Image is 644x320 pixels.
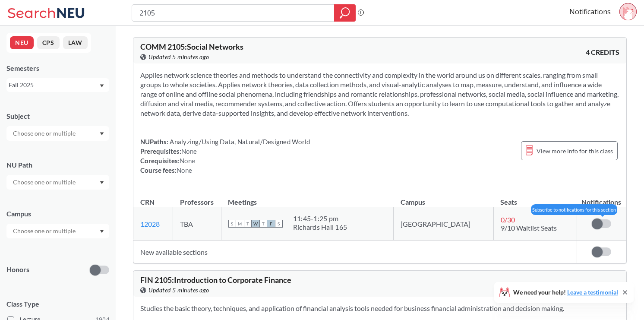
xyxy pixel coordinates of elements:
span: FIN 2105 : Introduction to Corporate Finance [140,275,291,285]
div: Fall 2025 [9,80,99,90]
span: 4 CREDITS [586,48,619,57]
svg: Dropdown arrow [100,230,104,233]
span: We need your help! [513,289,618,295]
section: Studies the basic theory, techniques, and application of financial analysis tools needed for busi... [140,304,619,313]
td: New available sections [133,241,577,263]
span: None [180,157,195,165]
a: Notifications [569,7,611,16]
div: Dropdown arrow [6,126,109,141]
input: Choose one or multiple [9,128,81,139]
div: 11:45 - 1:25 pm [293,214,347,223]
span: Class Type [6,299,109,309]
a: Leave a testimonial [567,288,618,296]
div: Semesters [6,63,109,73]
div: Subject [6,111,109,121]
span: T [259,220,267,228]
span: S [228,220,236,228]
span: Updated 5 minutes ago [148,52,209,62]
th: Professors [173,189,221,207]
input: Class, professor, course number, "phrase" [139,6,328,20]
button: NEU [10,36,34,49]
span: Analyzing/Using Data, Natural/Designed World [168,138,310,146]
th: Campus [394,189,493,207]
div: Campus [6,209,109,219]
button: CPS [37,36,60,49]
div: NUPaths: Prerequisites: Corequisites: Course fees: [140,137,310,175]
span: 9/10 Waitlist Seats [501,224,557,232]
div: Richards Hall 165 [293,223,347,231]
div: CRN [140,197,155,207]
span: None [181,147,197,155]
svg: Dropdown arrow [100,132,104,136]
span: 3 CREDITS [586,281,619,290]
span: S [275,220,283,228]
input: Choose one or multiple [9,177,81,187]
section: Applies network science theories and methods to understand the connectivity and complexity in the... [140,70,619,118]
div: magnifying glass [334,4,356,22]
span: Updated 5 minutes ago [148,285,209,295]
td: [GEOGRAPHIC_DATA] [394,207,493,241]
span: T [244,220,252,228]
span: M [236,220,244,228]
span: 0 / 30 [501,215,515,224]
span: W [252,220,259,228]
th: Seats [493,189,577,207]
th: Meetings [221,189,394,207]
svg: magnifying glass [340,7,350,19]
div: NU Path [6,160,109,170]
div: Dropdown arrow [6,224,109,238]
input: Choose one or multiple [9,226,81,236]
th: Notifications [577,189,626,207]
a: 12028 [140,220,160,228]
span: None [177,166,192,174]
div: Dropdown arrow [6,175,109,190]
svg: Dropdown arrow [100,84,104,88]
td: TBA [173,207,221,241]
button: LAW [63,36,88,49]
span: View more info for this class [537,146,613,156]
span: F [267,220,275,228]
span: COMM 2105 : Social Networks [140,42,243,51]
p: Honors [6,265,29,275]
div: Fall 2025Dropdown arrow [6,78,109,92]
svg: Dropdown arrow [100,181,104,184]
